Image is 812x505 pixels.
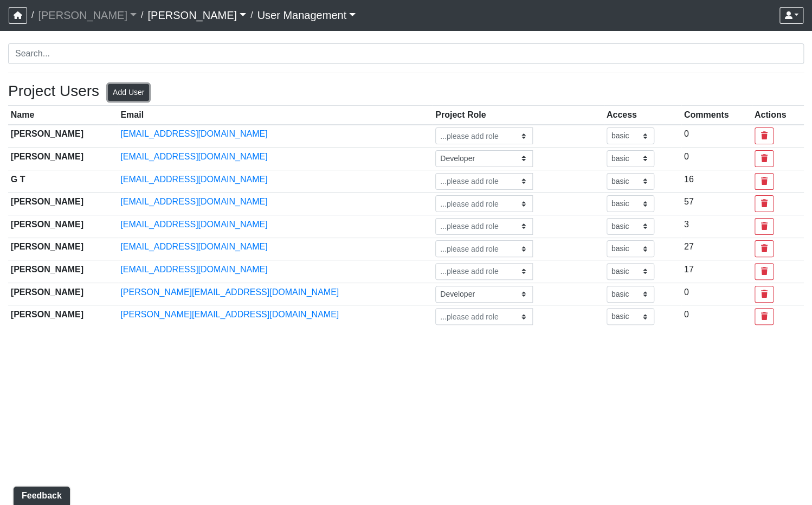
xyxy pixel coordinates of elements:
select: Internal reviewer who should not see revisions during design iteration (ex. managing director). C... [607,173,654,190]
th: [PERSON_NAME] [8,260,118,283]
th: G T [8,170,118,193]
input: ...please add role [435,150,533,167]
th: [PERSON_NAME] [8,148,118,170]
select: Internal reviewer who should not see revisions during design iteration (ex. managing director). C... [607,218,654,235]
iframe: Ybug feedback widget [8,483,72,505]
input: ...please add role [435,240,533,257]
input: ...please add role [435,127,533,144]
button: Add User [108,84,149,101]
input: Search [8,43,804,64]
th: [PERSON_NAME] [8,215,118,238]
a: [PERSON_NAME][EMAIL_ADDRESS][DOMAIN_NAME] [120,310,339,319]
th: [PERSON_NAME] [8,238,118,260]
th: [PERSON_NAME] [8,125,118,148]
td: 16 [681,170,752,193]
select: Internal reviewer who should not see revisions during design iteration (ex. managing director). C... [607,150,654,167]
span: / [137,4,147,26]
a: [EMAIL_ADDRESS][DOMAIN_NAME] [120,152,267,161]
td: 17 [681,260,752,283]
select: Internal reviewer who should not see revisions during design iteration (ex. managing director). C... [607,195,654,212]
a: User Management [257,4,356,26]
a: [PERSON_NAME] [147,4,246,26]
input: ...please add role [435,263,533,280]
td: 0 [681,283,752,305]
td: 27 [681,238,752,260]
td: 57 [681,193,752,215]
th: Email [118,106,433,125]
td: 0 [681,305,752,328]
h3: Project Users [8,82,99,101]
select: Internal reviewer who should not see revisions during design iteration (ex. managing director). C... [607,263,654,280]
input: ...please add role [435,286,533,303]
input: ...please add role [435,218,533,235]
th: Actions [752,106,804,125]
a: [PERSON_NAME] [38,4,137,26]
a: [EMAIL_ADDRESS][DOMAIN_NAME] [120,129,267,138]
td: 0 [681,125,752,148]
input: ...please add role [435,195,533,212]
span: / [246,4,257,26]
input: ...please add role [435,308,533,325]
th: Name [8,106,118,125]
select: Internal reviewer who should not see revisions during design iteration (ex. managing director). C... [607,240,654,257]
span: / [27,4,38,26]
a: [EMAIL_ADDRESS][DOMAIN_NAME] [120,265,267,274]
a: [EMAIL_ADDRESS][DOMAIN_NAME] [120,242,267,251]
th: Access [604,106,681,125]
a: [EMAIL_ADDRESS][DOMAIN_NAME] [120,175,267,184]
select: Internal reviewer who should not see revisions during design iteration (ex. managing director). C... [607,127,654,144]
a: [PERSON_NAME][EMAIL_ADDRESS][DOMAIN_NAME] [120,287,339,297]
td: 3 [681,215,752,238]
select: Internal reviewer who should not see revisions during design iteration (ex. managing director). C... [607,308,654,325]
a: [EMAIL_ADDRESS][DOMAIN_NAME] [120,197,267,206]
input: ...please add role [435,173,533,190]
select: Internal reviewer who should not see revisions during design iteration (ex. managing director). C... [607,286,654,303]
a: [EMAIL_ADDRESS][DOMAIN_NAME] [120,220,267,229]
th: Comments [681,106,752,125]
td: 0 [681,148,752,170]
th: [PERSON_NAME] [8,283,118,305]
th: [PERSON_NAME] [8,305,118,328]
th: [PERSON_NAME] [8,193,118,215]
th: Project Role [433,106,604,125]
